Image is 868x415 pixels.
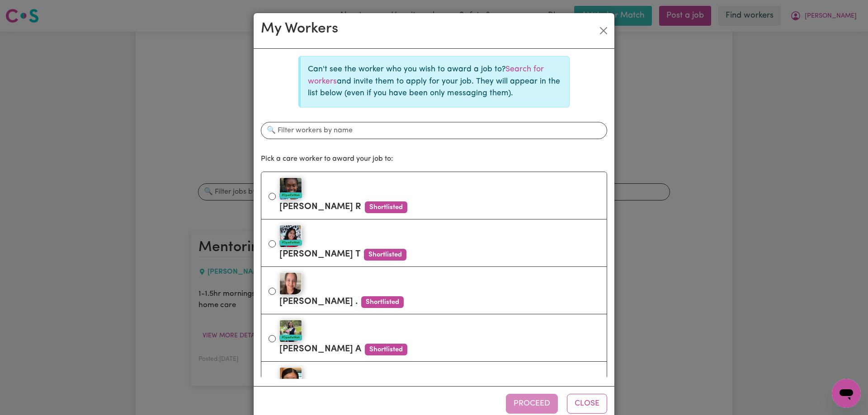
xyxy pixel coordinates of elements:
span: Shortlisted [364,249,406,261]
img: Ruth R [279,177,302,200]
img: Amy Y [279,367,302,390]
a: Search for workers [308,65,544,85]
input: 🔍 Filter workers by name [261,122,607,139]
img: Apurva A [279,320,302,342]
img: Rasleen kaur . [279,272,302,295]
label: [PERSON_NAME] R [279,176,599,215]
label: [PERSON_NAME] Y [279,365,599,405]
iframe: Button to launch messaging window [832,379,861,408]
button: Close [567,394,607,414]
span: Shortlisted [365,344,407,355]
label: [PERSON_NAME] A [279,318,599,358]
label: [PERSON_NAME] . [279,270,599,310]
span: Shortlisted [361,296,404,308]
div: #OpenForWork [279,192,302,198]
h2: My Workers [261,20,338,37]
img: Rachel T [279,225,302,247]
div: #OpenForWork [279,335,302,340]
p: Can't see the worker who you wish to award a job to? and invite them to apply for your job. They ... [308,64,562,99]
label: [PERSON_NAME] T [279,223,599,263]
div: #OpenForWork [279,240,302,246]
p: Pick a care worker to award your job to: [261,154,607,164]
span: Shortlisted [365,201,407,213]
button: Close [596,23,611,38]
